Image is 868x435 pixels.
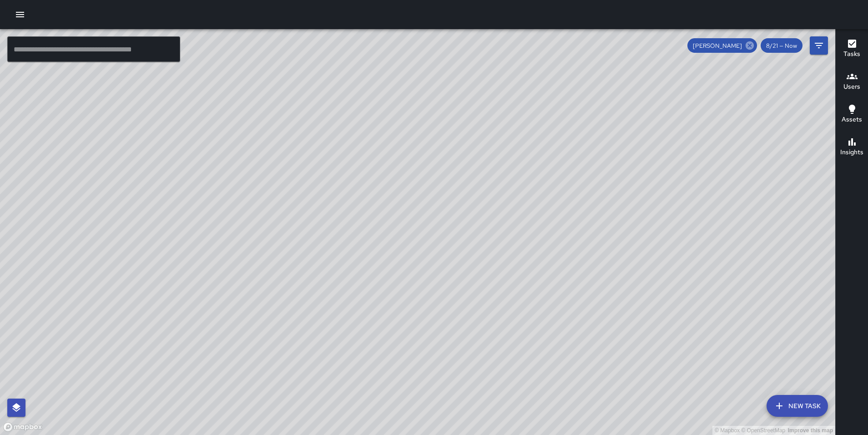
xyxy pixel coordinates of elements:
button: New Task [767,395,828,417]
h6: Insights [840,147,863,157]
span: [PERSON_NAME] [687,42,747,50]
h6: Tasks [843,49,860,59]
span: 8/21 — Now [761,42,802,50]
button: Insights [836,131,868,164]
h6: Users [843,82,860,92]
button: Filters [810,36,828,55]
div: [PERSON_NAME] [687,38,757,53]
button: Users [836,66,868,98]
h6: Assets [842,115,862,125]
button: Assets [836,98,868,131]
button: Tasks [836,33,868,66]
